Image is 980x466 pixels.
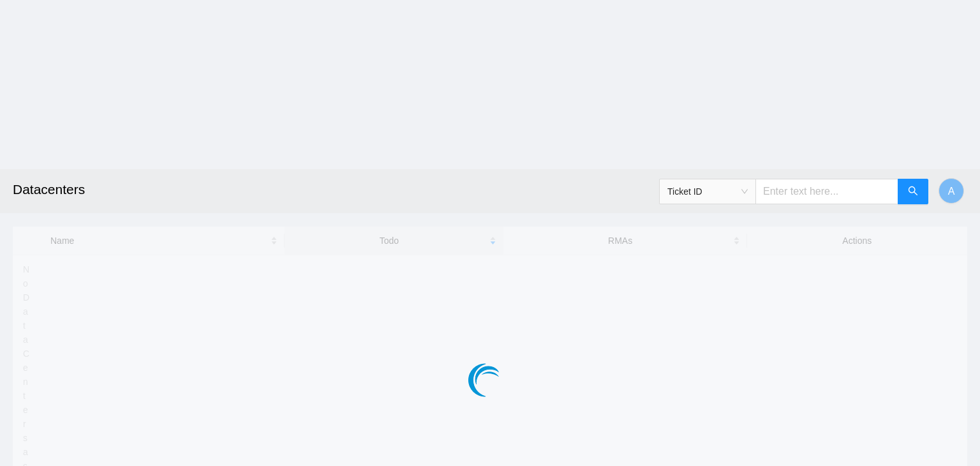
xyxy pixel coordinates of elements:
input: Enter text here... [755,179,898,204]
h2: Datacenters [13,169,681,210]
span: search [908,186,918,198]
button: search [898,179,928,204]
span: A [948,183,955,199]
span: Ticket ID [667,182,748,201]
button: A [939,178,964,204]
